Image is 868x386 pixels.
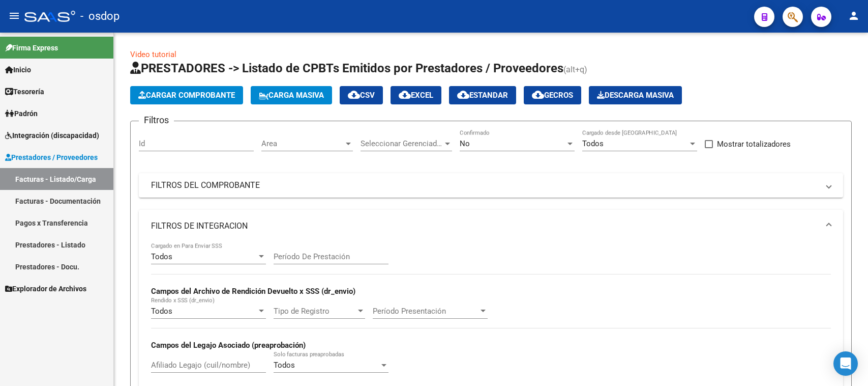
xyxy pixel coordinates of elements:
span: Todos [151,307,172,316]
a: Video tutorial [130,50,176,59]
span: Firma Express [5,42,58,53]
span: Estandar [457,91,508,100]
span: Padrón [5,108,38,119]
mat-expansion-panel-header: FILTROS DE INTEGRACION [139,210,843,242]
mat-icon: cloud_download [532,89,544,101]
span: Todos [274,361,295,370]
span: EXCEL [399,91,433,100]
mat-icon: cloud_download [399,89,411,101]
button: Gecros [524,86,581,104]
span: Seleccionar Gerenciador [361,139,443,148]
span: Tipo de Registro [274,307,356,316]
button: Descarga Masiva [589,86,682,104]
span: Mostrar totalizadores [717,138,791,150]
span: - osdop [80,5,119,27]
span: Inicio [5,64,31,75]
button: EXCEL [391,86,441,104]
mat-panel-title: FILTROS DE INTEGRACION [151,220,819,232]
span: Todos [582,139,604,148]
span: Carga Masiva [259,91,324,100]
app-download-masive: Descarga masiva de comprobantes (adjuntos) [589,86,682,104]
button: Cargar Comprobante [130,86,243,104]
span: (alt+q) [563,65,587,74]
span: Prestadores / Proveedores [5,152,98,163]
mat-icon: cloud_download [348,89,360,101]
span: Explorador de Archivos [5,283,86,294]
button: Estandar [449,86,516,104]
strong: Campos del Legajo Asociado (preaprobación) [151,341,306,350]
mat-icon: menu [8,10,20,22]
span: Descarga Masiva [597,91,674,100]
span: Todos [151,252,172,261]
button: CSV [340,86,383,104]
mat-icon: person [848,10,860,22]
mat-expansion-panel-header: FILTROS DEL COMPROBANTE [139,173,843,198]
mat-panel-title: FILTROS DEL COMPROBANTE [151,180,819,191]
div: Open Intercom Messenger [833,351,858,376]
span: Período Presentación [373,307,478,316]
span: Gecros [532,91,573,100]
span: Tesorería [5,86,44,97]
span: CSV [348,91,375,100]
button: Carga Masiva [251,86,332,104]
span: No [460,139,470,148]
mat-icon: cloud_download [457,89,469,101]
span: PRESTADORES -> Listado de CPBTs Emitidos por Prestadores / Proveedores [130,61,563,75]
h3: Filtros [139,113,174,127]
span: Area [261,139,344,148]
strong: Campos del Archivo de Rendición Devuelto x SSS (dr_envio) [151,287,355,296]
span: Cargar Comprobante [138,91,235,100]
span: Integración (discapacidad) [5,130,99,141]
